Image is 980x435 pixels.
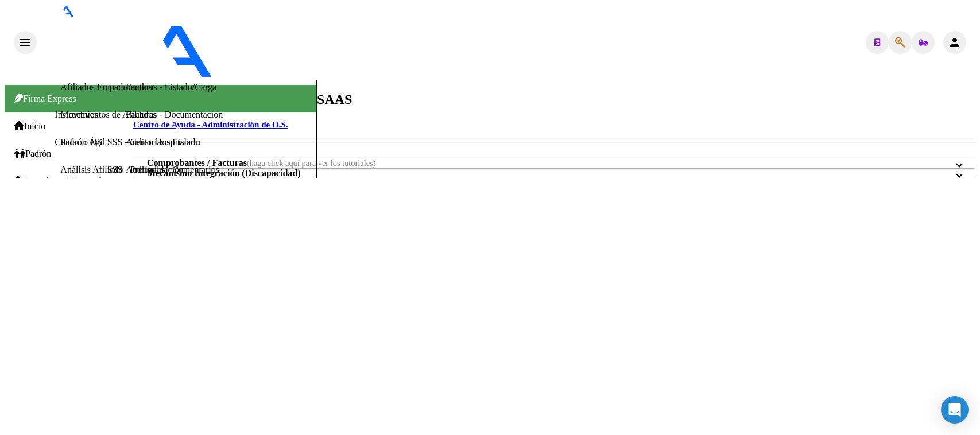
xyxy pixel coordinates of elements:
a: Facturas - Listado/Carga [126,82,216,92]
span: Firma Express [14,94,76,103]
span: - OSTV [309,70,340,80]
a: Inicio [14,121,45,131]
a: Afiliados Empadronados [60,82,152,92]
mat-icon: menu [18,36,32,49]
mat-icon: person [948,36,962,49]
a: Padrón Ágil [60,137,105,147]
a: SSS - Censo Hospitalario [107,137,201,147]
a: SSS - Preliquidación [107,165,184,174]
mat-expansion-panel-header: Comprobantes / Facturas(haga click aquí para ver los tutoriales) [133,158,975,168]
a: Análisis Afiliado [60,165,123,174]
img: Logo SAAS [37,17,309,78]
h2: Instructivos y Video Tutoriales SAAS [133,92,975,107]
a: Padrón [14,149,51,159]
mat-expansion-panel-header: Mecanismo Integración (Discapacidad) [133,168,975,178]
a: Movimientos de Afiliados [60,110,156,119]
div: Open Intercom Messenger [941,396,969,424]
a: Facturas - Documentación [126,110,223,119]
a: Prestadores / Proveedores [14,176,117,187]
